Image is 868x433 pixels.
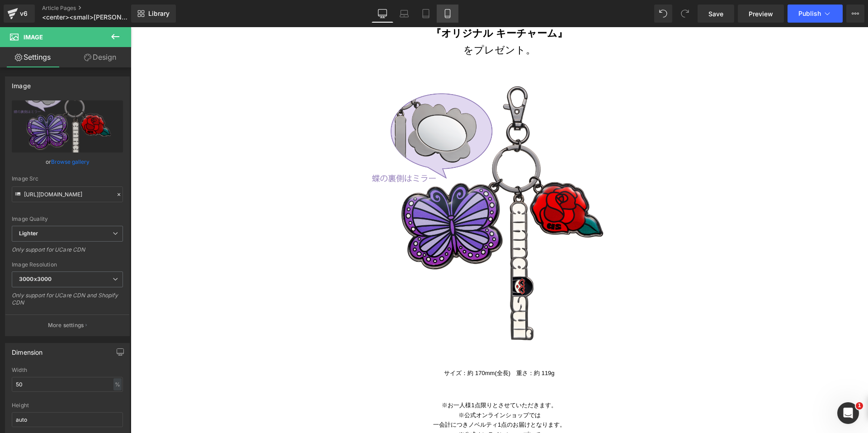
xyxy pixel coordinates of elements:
[415,5,437,23] a: Tablet
[798,10,821,17] span: Publish
[5,314,129,336] button: More settings
[18,8,29,19] div: v6
[4,5,35,23] a: v6
[104,341,633,351] p: サイズ：約 170mm(全長) 重さ：約 119g
[788,5,843,23] button: Publish
[131,5,176,23] a: New Library
[104,373,633,383] p: ※お一人様1点限りとさせていただきます。
[104,15,633,31] p: をプレゼント。
[104,403,633,412] p: ※公式オンラインショップにて
[12,377,123,392] input: auto
[12,412,123,427] input: auto
[42,14,129,21] span: <center><small>[PERSON_NAME] COSMETICS <br>NOVELTY FAIR</small></center>
[48,321,84,329] p: More settings
[12,343,43,356] div: Dimension
[104,393,633,402] p: 一会計につきノベルティ1点のお届けとなります。
[104,383,633,393] p: ※公式オンラインショップでは
[42,5,146,12] a: Article Pages
[12,262,123,268] div: Image Resolution
[24,33,43,41] span: Image
[19,230,38,237] b: Lighter
[738,5,784,23] a: Preview
[12,186,123,202] input: Link
[676,5,694,23] button: Redo
[148,10,170,18] span: Library
[12,367,123,373] div: Width
[12,292,123,312] div: Only support for UCare CDN and Shopify CDN
[393,5,415,23] a: Laptop
[12,77,31,90] div: Image
[372,5,393,23] a: Desktop
[654,5,672,23] button: Undo
[19,276,52,282] b: 3000x3000
[12,246,123,259] div: Only support for UCare CDN
[51,154,90,170] a: Browse gallery
[437,5,458,23] a: Mobile
[301,0,437,12] strong: 『オリジナル キーチャーム』
[837,402,859,424] iframe: Intercom live chat
[846,5,864,23] button: More
[67,47,133,67] a: Design
[12,176,123,182] div: Image Src
[12,157,123,167] div: or
[113,378,122,390] div: %
[749,9,773,19] span: Preview
[856,402,863,409] span: 1
[12,402,123,409] div: Height
[12,216,123,222] div: Image Quality
[708,9,723,19] span: Save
